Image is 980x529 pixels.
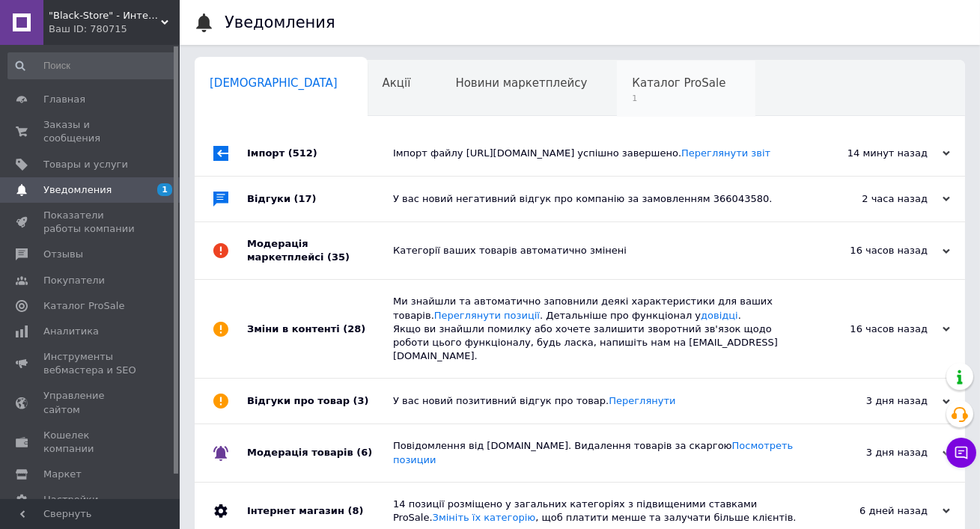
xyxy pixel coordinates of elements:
div: Імпорт файлу [URL][DOMAIN_NAME] успішно завершено. [393,147,800,160]
div: Відгуки про товар [247,379,393,423]
div: Категорії ваших товарів автоматично змінені [393,244,800,257]
span: Каталог ProSale [632,76,725,90]
span: Аналитика [43,325,99,338]
span: (28) [343,323,365,334]
span: (3) [353,395,369,406]
span: 1 [632,93,725,104]
span: (8) [347,505,363,516]
a: Посмотреть позиции [393,440,793,465]
div: Ми знайшли та автоматично заповнили деякі характеристики для ваших товарів. . Детальніше про функ... [393,295,800,363]
div: 14 минут назад [800,147,950,160]
div: У вас новий негативний відгук про компанію за замовленням 366043580. [393,192,800,206]
span: Заказы и сообщения [43,118,139,145]
h1: Уведомления [225,13,335,31]
span: Показатели работы компании [43,209,139,236]
span: (512) [288,147,317,159]
a: Переглянути позиції [434,310,540,321]
span: Инструменты вебмастера и SEO [43,350,139,377]
span: Уведомления [43,183,112,197]
div: Імпорт [247,131,393,176]
span: (6) [356,447,372,458]
span: Маркет [43,468,82,481]
span: "Black-Store" - Интернет-магазин [49,9,161,22]
span: Акції [383,76,411,90]
span: Настройки [43,493,98,507]
input: Поиск [7,52,176,79]
div: 2 часа назад [800,192,950,206]
div: 16 часов назад [800,322,950,336]
div: 3 дня назад [800,394,950,408]
div: У вас новий позитивний відгук про товар. [393,394,800,408]
span: Кошелек компании [43,429,139,456]
div: Ваш ID: 780715 [49,22,180,36]
span: Управление сайтом [43,389,139,416]
div: Зміни в контенті [247,280,393,378]
div: Повідомлення від [DOMAIN_NAME]. Видалення товарів за скаргою [393,439,800,466]
button: Чат с покупателем [946,438,976,468]
div: Відгуки [247,177,393,221]
a: Змініть їх категорію [433,512,536,523]
span: 1 [157,183,172,196]
a: Переглянути звіт [681,147,770,159]
span: Каталог ProSale [43,299,124,313]
div: 16 часов назад [800,244,950,257]
span: Товары и услуги [43,158,128,171]
span: Покупатели [43,274,105,287]
span: (35) [327,251,350,263]
div: 14 позиції розміщено у загальних категоріях з підвищеними ставками ProSale. , щоб платити менше т... [393,498,800,525]
div: 3 дня назад [800,446,950,459]
a: Переглянути [609,395,675,406]
div: Модерація товарів [247,424,393,481]
span: Главная [43,93,85,106]
span: Отзывы [43,248,83,261]
span: [DEMOGRAPHIC_DATA] [210,76,338,90]
span: (17) [294,193,317,204]
a: довідці [701,310,738,321]
span: Новини маркетплейсу [455,76,587,90]
div: Модерація маркетплейсі [247,222,393,279]
div: 6 дней назад [800,504,950,518]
